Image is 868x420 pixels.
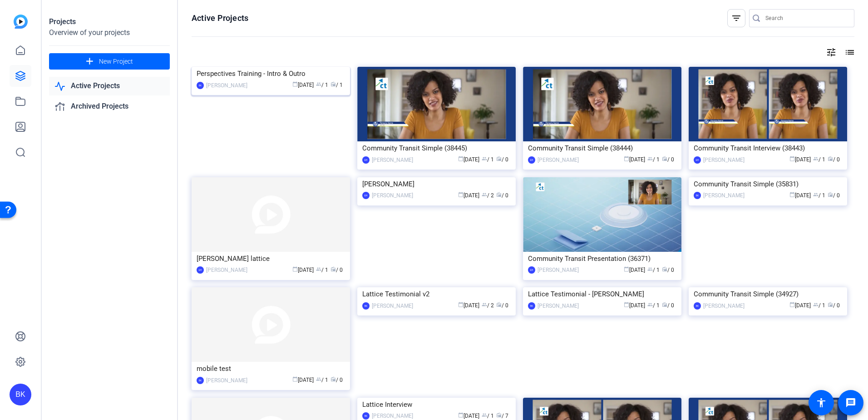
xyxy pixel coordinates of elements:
span: group [813,156,819,161]
mat-icon: list [843,47,854,58]
span: / 0 [496,156,508,163]
div: Community Transit Simple (38445) [362,141,511,155]
span: [DATE] [458,156,479,163]
div: Lattice Testimonial v2 [362,287,511,301]
span: New Project [99,57,133,66]
span: / 1 [482,156,494,163]
span: / 2 [482,192,494,199]
div: [PERSON_NAME] [372,301,413,310]
span: radio [496,302,502,307]
span: calendar_today [292,266,298,272]
span: group [316,376,321,382]
div: [PERSON_NAME] [206,265,247,275]
div: [PERSON_NAME] [372,155,413,165]
img: blue-gradient.svg [14,15,28,29]
div: [PERSON_NAME] [538,265,579,275]
div: BK [362,412,370,420]
div: [PERSON_NAME] [206,81,247,90]
span: calendar_today [458,156,464,161]
span: group [482,302,487,307]
span: calendar_today [292,376,298,382]
span: / 1 [316,82,328,88]
span: / 0 [828,156,840,163]
span: radio [662,156,667,161]
div: [PERSON_NAME] [703,301,745,310]
div: Lattice Interview [362,398,511,411]
span: [DATE] [292,267,314,273]
div: EH [362,156,370,164]
span: [DATE] [624,156,645,163]
div: EH [197,266,204,274]
span: [DATE] [458,302,479,309]
div: [PERSON_NAME] [362,177,511,191]
div: BK [10,384,31,405]
span: / 0 [662,267,674,273]
span: group [647,302,653,307]
span: [DATE] [458,413,479,419]
span: radio [662,266,667,272]
span: radio [330,81,336,87]
span: group [813,192,819,197]
span: radio [828,302,833,307]
span: calendar_today [292,81,298,87]
mat-icon: add [84,56,95,67]
span: group [647,266,653,272]
h1: Active Projects [192,13,248,24]
mat-icon: filter_list [731,13,742,24]
span: radio [330,266,336,272]
mat-icon: message [845,397,856,408]
span: [DATE] [789,302,811,309]
div: mobile test [197,362,345,375]
span: / 1 [330,82,343,88]
span: / 1 [813,302,825,309]
span: group [647,156,653,161]
span: / 0 [330,377,343,383]
div: [PERSON_NAME] [703,155,745,165]
span: / 1 [316,267,328,273]
span: calendar_today [789,156,795,161]
span: radio [828,156,833,161]
span: / 1 [647,302,660,309]
a: Archived Projects [49,97,170,116]
span: [DATE] [624,302,645,309]
span: radio [662,302,667,307]
span: group [813,302,819,307]
span: / 0 [662,156,674,163]
mat-icon: tune [826,47,837,58]
span: calendar_today [789,192,795,197]
span: / 1 [647,267,660,273]
div: [PERSON_NAME] [703,191,745,200]
span: / 0 [496,302,508,309]
span: radio [828,192,833,197]
span: / 7 [496,413,508,419]
span: radio [496,156,502,161]
div: EH [528,266,535,274]
div: Community Transit Presentation (36371) [528,252,676,265]
span: group [316,266,321,272]
span: [DATE] [292,82,314,88]
div: Overview of your projects [49,27,170,38]
div: EH [362,192,370,199]
span: [DATE] [292,377,314,383]
div: Lattice Testimonial - [PERSON_NAME] [528,287,676,301]
span: radio [330,376,336,382]
div: EH [694,156,701,164]
span: / 0 [496,192,508,199]
div: EH [528,156,535,164]
a: Active Projects [49,77,170,95]
span: group [482,156,487,161]
div: [PERSON_NAME] [538,155,579,165]
span: / 1 [482,413,494,419]
span: / 1 [316,377,328,383]
div: Community Transit Simple (35831) [694,177,842,191]
span: [DATE] [624,267,645,273]
button: New Project [49,53,170,70]
span: [DATE] [458,192,479,199]
span: calendar_today [624,156,629,161]
span: radio [496,412,502,418]
span: calendar_today [789,302,795,307]
span: / 1 [647,156,660,163]
span: group [482,192,487,197]
div: [PERSON_NAME] lattice [197,252,345,265]
div: [PERSON_NAME] [372,191,413,200]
